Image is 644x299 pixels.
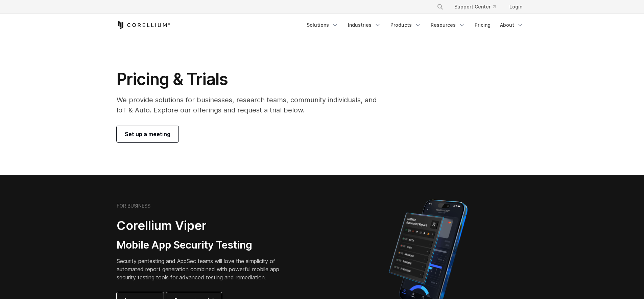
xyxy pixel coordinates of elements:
[471,19,495,31] a: Pricing
[125,130,170,138] span: Set up a meeting
[429,1,528,13] div: Navigation Menu
[303,19,528,31] div: Navigation Menu
[434,1,446,13] button: Search
[303,19,342,31] a: Solutions
[427,19,469,31] a: Resources
[117,218,290,233] h2: Corellium Viper
[504,1,528,13] a: Login
[449,1,501,13] a: Support Center
[117,69,386,89] h1: Pricing & Trials
[496,19,528,31] a: About
[117,239,290,252] h3: Mobile App Security Testing
[117,126,178,142] a: Set up a meeting
[344,19,385,31] a: Industries
[117,203,150,209] h6: FOR BUSINESS
[117,95,386,115] p: We provide solutions for businesses, research teams, community individuals, and IoT & Auto. Explo...
[386,19,425,31] a: Products
[117,21,170,29] a: Corellium Home
[117,257,290,281] p: Security pentesting and AppSec teams will love the simplicity of automated report generation comb...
